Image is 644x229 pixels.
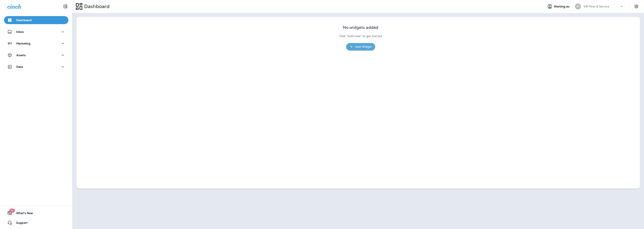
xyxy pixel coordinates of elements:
[12,221,28,226] span: Support
[583,5,609,8] p: VIP Tires & Service
[343,26,378,29] p: No widgets added
[9,209,15,213] span: 19
[60,2,71,10] button: Collapse Sidebar
[12,211,33,216] span: What's New
[4,39,68,47] button: Marketing
[4,28,68,36] button: Inbox
[633,3,640,10] button: Settings
[554,5,571,8] span: Working as:
[16,19,32,22] p: Dashboard
[339,34,382,38] p: Click "Add new" to get started
[16,30,24,33] p: Inbox
[575,3,581,9] div: VT
[346,43,375,51] button: Add Widget
[4,63,68,71] button: Data
[4,219,68,227] button: Support
[16,54,26,57] p: Assets
[355,44,372,49] div: Add Widget
[16,42,30,45] p: Marketing
[4,16,68,24] button: Dashboard
[4,209,68,217] button: 19What's New
[16,65,23,68] p: Data
[4,51,68,59] button: Assets
[83,3,109,9] p: Dashboard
